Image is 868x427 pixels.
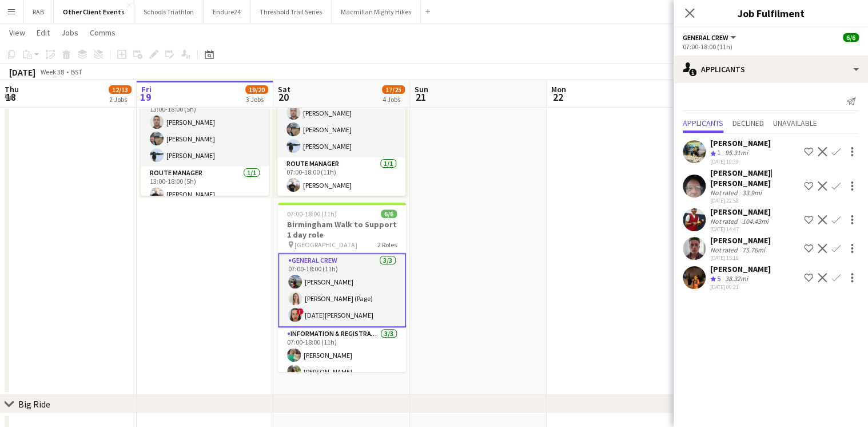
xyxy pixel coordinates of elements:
[9,66,35,78] div: [DATE]
[550,90,566,104] span: 22
[9,27,25,38] span: View
[278,203,406,372] app-job-card: 07:00-18:00 (11h)6/6Birmingham Walk to Support 1 day role [GEOGRAPHIC_DATA]2 RolesGeneral Crew3/3...
[382,85,405,94] span: 17/25
[277,157,405,196] app-card-role: Route Manager1/107:00-18:00 (11h)[PERSON_NAME]
[38,68,66,76] span: Week 38
[710,158,771,165] div: [DATE] 10:39
[683,33,738,42] button: General Crew
[5,84,19,94] span: Thu
[278,219,406,240] h3: Birmingham Walk to Support 1 day role
[278,84,290,94] span: Sat
[5,25,30,40] a: View
[23,1,54,23] button: RAB
[740,217,771,226] div: 104.43mi
[710,217,740,226] div: Not rated
[710,264,771,274] div: [PERSON_NAME]
[723,274,750,284] div: 38.32mi
[90,27,116,38] span: Comms
[843,33,859,42] span: 6/6
[710,235,771,246] div: [PERSON_NAME]
[276,90,290,104] span: 20
[674,56,868,83] div: Applicants
[250,1,332,23] button: Threshold Trail Series
[3,90,19,104] span: 18
[140,90,152,104] span: 19
[54,1,134,23] button: Other Client Events
[732,119,764,127] span: Declined
[377,240,397,249] span: 2 Roles
[57,25,83,40] a: Jobs
[381,209,397,218] span: 6/6
[740,246,767,254] div: 75.76mi
[773,119,817,127] span: Unavailable
[204,1,250,23] button: Endure24
[710,207,771,217] div: [PERSON_NAME]
[710,254,771,262] div: [DATE] 15:16
[109,85,132,94] span: 12/13
[278,327,406,400] app-card-role: Information & registration crew3/307:00-18:00 (11h)[PERSON_NAME][PERSON_NAME]
[32,25,54,40] a: Edit
[297,308,304,315] span: !
[332,1,421,23] button: Macmillan Mighty Hikes
[278,253,406,327] app-card-role: General Crew3/307:00-18:00 (11h)[PERSON_NAME][PERSON_NAME] (Page)![DATE][PERSON_NAME]
[415,84,428,94] span: Sun
[710,197,799,204] div: [DATE] 22:58
[294,240,357,249] span: [GEOGRAPHIC_DATA]
[141,94,269,167] app-card-role: Route Crew3/313:00-18:00 (5h)[PERSON_NAME][PERSON_NAME][PERSON_NAME]
[287,209,337,218] span: 07:00-18:00 (11h)
[710,283,771,291] div: [DATE] 09:21
[740,188,764,197] div: 33.9mi
[85,25,120,40] a: Comms
[710,246,740,254] div: Not rated
[710,188,740,197] div: Not rated
[71,68,82,76] div: BST
[717,274,720,283] span: 5
[683,42,859,51] div: 07:00-18:00 (11h)
[109,95,131,104] div: 2 Jobs
[246,95,268,104] div: 3 Jobs
[18,398,50,410] div: Big Ride
[413,90,428,104] span: 21
[141,26,269,196] app-job-card: In progress08:00-18:00 (10h)6/6 [GEOGRAPHIC_DATA]4 RolesEvent Director1/108:00-18:00 (10h)[PERSON...
[141,167,269,205] app-card-role: Route Manager1/113:00-18:00 (5h)[PERSON_NAME]
[277,85,405,157] app-card-role: Route Crew3/307:00-18:00 (11h)[PERSON_NAME][PERSON_NAME][PERSON_NAME]
[683,33,728,42] span: General Crew
[383,95,404,104] div: 4 Jobs
[551,84,566,94] span: Mon
[674,6,868,21] h3: Job Fulfilment
[141,84,152,94] span: Fri
[61,27,78,38] span: Jobs
[723,148,750,158] div: 95.31mi
[683,119,723,127] span: Applicants
[710,138,771,148] div: [PERSON_NAME]
[134,1,204,23] button: Schools Triathlon
[710,226,771,233] div: [DATE] 14:47
[37,27,50,38] span: Edit
[245,85,268,94] span: 19/20
[710,168,799,188] div: [PERSON_NAME]| [PERSON_NAME]
[277,26,405,196] app-job-card: 07:00-18:00 (11h)6/6 [GEOGRAPHIC_DATA]4 Roles[PERSON_NAME]Site Manager1/108:00-18:00 (10h)Fi Stoc...
[717,148,720,157] span: 1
